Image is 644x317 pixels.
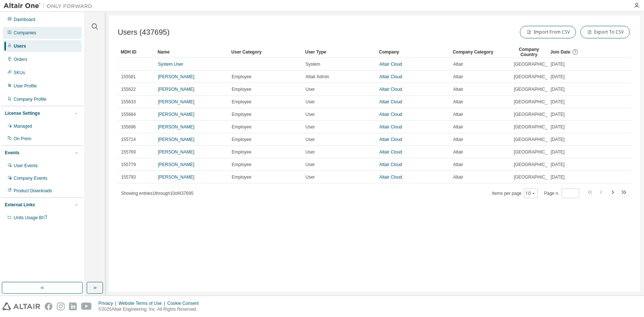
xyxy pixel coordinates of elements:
[551,174,565,180] span: [DATE]
[121,149,136,155] span: 155769
[158,46,225,58] div: Name
[232,74,251,80] span: Employee
[121,46,152,58] div: MDH ID
[158,124,194,130] a: [PERSON_NAME]
[118,300,167,306] div: Website Terms of Use
[158,137,194,142] a: [PERSON_NAME]
[232,174,251,180] span: Employee
[167,300,203,306] div: Cookie Consent
[453,137,463,142] span: Altair
[14,123,32,129] div: Managed
[514,149,560,155] span: [GEOGRAPHIC_DATA]
[453,86,463,92] span: Altair
[158,74,194,79] a: [PERSON_NAME]
[379,124,402,130] a: Altair Cloud
[118,28,170,37] span: Users (437695)
[551,99,565,105] span: [DATE]
[14,175,47,181] div: Company Events
[526,190,536,196] button: 10
[453,99,463,105] span: Altair
[453,174,463,180] span: Altair
[453,74,463,80] span: Altair
[4,2,96,10] img: Altair One
[492,189,538,198] span: Items per page
[121,137,136,142] span: 155714
[14,17,35,23] div: Dashboard
[306,149,315,155] span: User
[14,30,36,36] div: Companies
[99,300,118,306] div: Privacy
[306,111,315,117] span: User
[158,112,194,117] a: [PERSON_NAME]
[306,61,320,67] span: System
[306,174,315,180] span: User
[232,111,251,117] span: Employee
[232,99,251,105] span: Employee
[121,162,136,168] span: 155779
[453,124,463,130] span: Altair
[121,86,136,92] span: 155622
[158,62,183,67] a: System User
[514,46,545,58] div: Company Country
[551,49,571,55] span: Join Date
[45,303,52,310] img: facebook.svg
[379,46,447,58] div: Company
[379,62,402,67] a: Altair Cloud
[551,86,565,92] span: [DATE]
[158,149,194,155] a: [PERSON_NAME]
[121,99,136,105] span: 155633
[551,61,565,67] span: [DATE]
[232,137,251,142] span: Employee
[158,99,194,104] a: [PERSON_NAME]
[453,46,508,58] div: Company Category
[121,174,136,180] span: 155793
[306,124,315,130] span: User
[514,111,560,117] span: [GEOGRAPHIC_DATA]
[572,49,579,55] svg: Date when the user was first added or directly signed up. If the user was deleted and later re-ad...
[514,74,560,80] span: [GEOGRAPHIC_DATA]
[158,175,194,180] a: [PERSON_NAME]
[379,112,402,117] a: Altair Cloud
[306,74,329,80] span: Altair Admin
[551,137,565,142] span: [DATE]
[121,74,136,80] span: 155581
[379,175,402,180] a: Altair Cloud
[14,83,37,89] div: User Profile
[231,46,299,58] div: User Category
[5,150,19,156] div: Events
[551,74,565,80] span: [DATE]
[453,149,463,155] span: Altair
[379,149,402,155] a: Altair Cloud
[69,303,77,310] img: linkedin.svg
[551,111,565,117] span: [DATE]
[306,99,315,105] span: User
[14,70,25,76] div: SKUs
[14,136,31,142] div: On Prem
[14,188,52,194] div: Product Downloads
[14,56,27,62] div: Orders
[379,99,402,104] a: Altair Cloud
[453,61,463,67] span: Altair
[551,149,565,155] span: [DATE]
[453,111,463,117] span: Altair
[306,86,315,92] span: User
[551,162,565,168] span: [DATE]
[232,149,251,155] span: Employee
[551,124,565,130] span: [DATE]
[520,26,576,38] button: Import From CSV
[514,99,560,105] span: [GEOGRAPHIC_DATA]
[121,124,136,130] span: 155696
[514,124,560,130] span: [GEOGRAPHIC_DATA]
[453,162,463,168] span: Altair
[379,87,402,92] a: Altair Cloud
[81,303,92,310] img: youtube.svg
[14,43,26,49] div: Users
[121,111,136,117] span: 155684
[232,86,251,92] span: Employee
[14,163,38,169] div: User Events
[379,137,402,142] a: Altair Cloud
[514,162,560,168] span: [GEOGRAPHIC_DATA]
[514,86,560,92] span: [GEOGRAPHIC_DATA]
[14,215,48,220] span: Units Usage BI
[121,191,193,196] span: Showing entries 1 through 10 of 437695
